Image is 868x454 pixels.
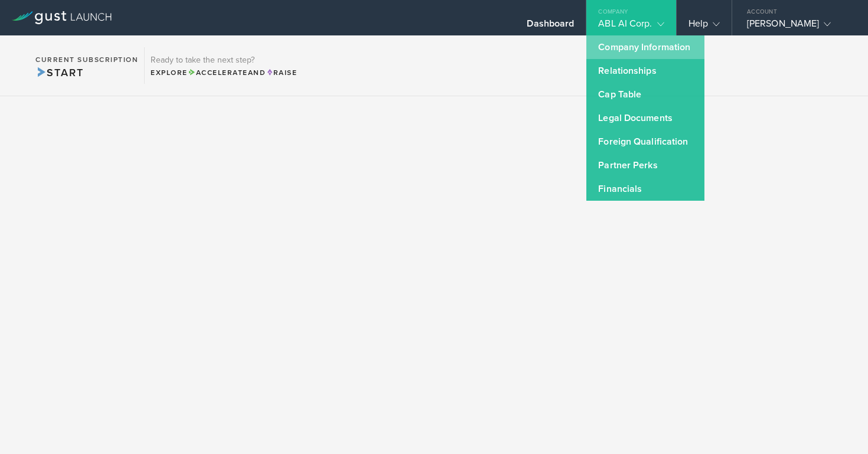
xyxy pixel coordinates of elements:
[151,67,297,78] div: Explore
[598,18,664,35] div: ABL AI Corp.
[688,18,720,35] div: Help
[188,68,266,77] span: and
[35,66,83,79] span: Start
[151,56,297,64] h3: Ready to take the next step?
[747,18,847,35] div: [PERSON_NAME]
[188,68,248,77] span: Accelerate
[144,47,303,84] div: Ready to take the next step?ExploreAccelerateandRaise
[527,18,574,35] div: Dashboard
[266,68,297,77] span: Raise
[35,56,138,63] h2: Current Subscription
